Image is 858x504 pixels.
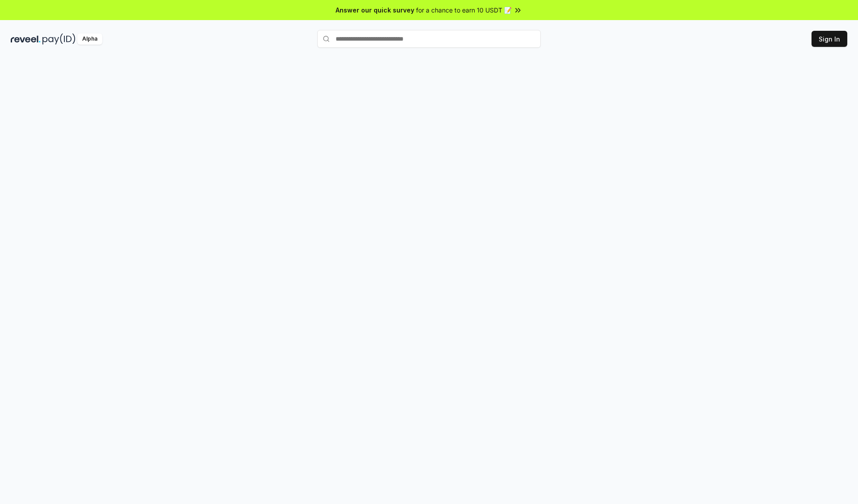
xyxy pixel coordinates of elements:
img: pay_id [42,33,76,45]
img: reveel_dark [11,33,41,45]
button: Sign In [812,31,847,47]
div: Alpha [77,33,102,45]
span: Answer our quick survey [336,5,414,15]
span: for a chance to earn 10 USDT 📝 [416,5,512,15]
